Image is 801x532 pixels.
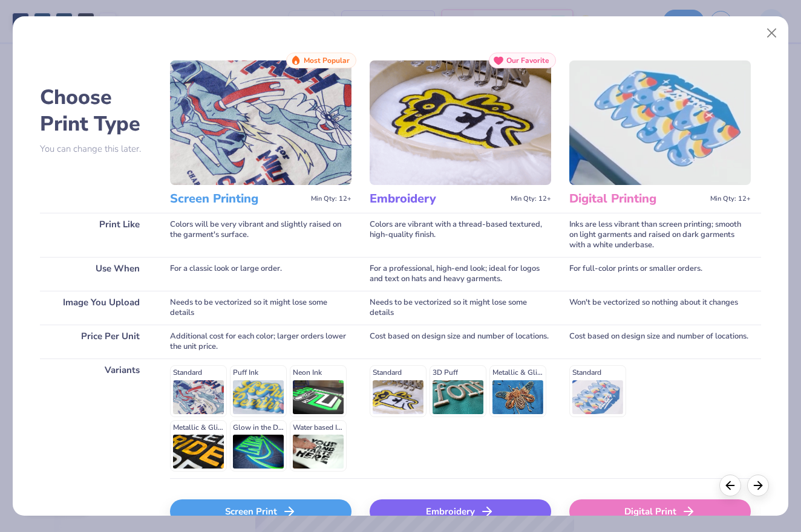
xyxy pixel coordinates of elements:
p: You can change this later. [40,144,152,154]
span: Most Popular [304,56,350,65]
div: For full-color prints or smaller orders. [569,257,751,291]
img: Embroidery [370,60,551,185]
span: Our Favorite [506,56,549,65]
h2: Choose Print Type [40,84,152,137]
div: Digital Print [569,499,751,524]
div: Colors are vibrant with a thread-based textured, high-quality finish. [370,213,551,257]
div: For a professional, high-end look; ideal for logos and text on hats and heavy garments. [370,257,551,291]
div: Needs to be vectorized so it might lose some details [370,291,551,325]
div: Embroidery [370,499,551,524]
span: Min Qty: 12+ [511,195,551,203]
div: Image You Upload [40,291,152,325]
div: Use When [40,257,152,291]
h3: Screen Printing [170,191,306,207]
div: Screen Print [170,499,351,524]
img: Screen Printing [170,60,351,185]
h3: Digital Printing [569,191,705,207]
div: Colors will be very vibrant and slightly raised on the garment's surface. [170,213,351,257]
div: Won't be vectorized so nothing about it changes [569,291,751,325]
div: Print Like [40,213,152,257]
span: Min Qty: 12+ [311,195,351,203]
div: Cost based on design size and number of locations. [370,325,551,358]
div: Inks are less vibrant than screen printing; smooth on light garments and raised on dark garments ... [569,213,751,257]
img: Digital Printing [569,60,751,185]
div: Additional cost for each color; larger orders lower the unit price. [170,325,351,358]
div: Variants [40,358,152,478]
h3: Embroidery [370,191,506,207]
div: Price Per Unit [40,325,152,358]
div: Needs to be vectorized so it might lose some details [170,291,351,325]
div: For a classic look or large order. [170,257,351,291]
div: Cost based on design size and number of locations. [569,325,751,358]
span: Min Qty: 12+ [710,195,751,203]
